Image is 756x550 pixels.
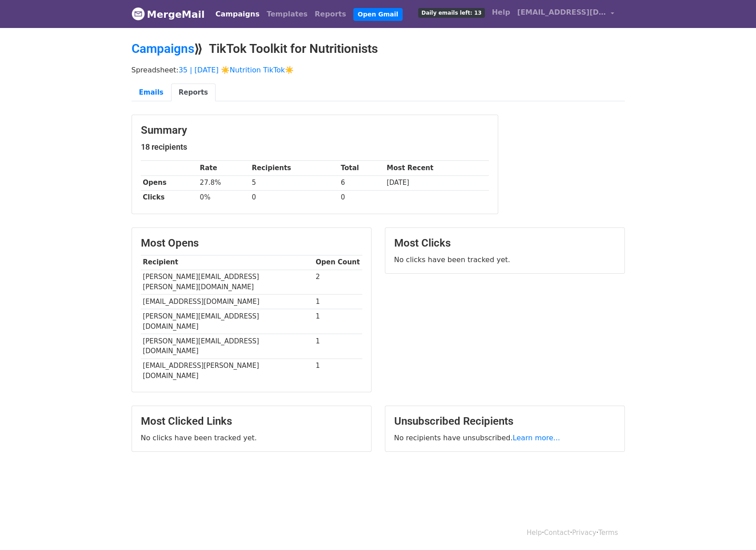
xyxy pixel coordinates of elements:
[141,270,314,295] td: [PERSON_NAME][EMAIL_ADDRESS][PERSON_NAME][DOMAIN_NAME]
[314,270,362,295] td: 2
[339,175,384,190] td: 6
[339,190,384,205] td: 0
[384,175,488,190] td: [DATE]
[141,415,362,428] h3: Most Clicked Links
[132,84,171,102] a: Emails
[572,529,596,537] a: Privacy
[314,255,362,270] th: Open Count
[311,5,350,23] a: Reports
[141,309,314,334] td: [PERSON_NAME][EMAIL_ADDRESS][DOMAIN_NAME]
[263,5,311,23] a: Templates
[394,433,616,442] p: No recipients have unsubscribed.
[488,4,514,21] a: Help
[212,5,263,23] a: Campaigns
[141,190,198,205] th: Clicks
[514,4,618,24] a: [EMAIL_ADDRESS][DOMAIN_NAME]
[198,190,250,205] td: 0%
[513,434,560,442] a: Learn more...
[418,8,484,18] span: Daily emails left: 13
[141,175,198,190] th: Opens
[250,175,339,190] td: 5
[384,161,488,175] th: Most Recent
[141,334,314,359] td: [PERSON_NAME][EMAIL_ADDRESS][DOMAIN_NAME]
[198,175,250,190] td: 27.8%
[132,65,625,75] p: Spreadsheet:
[141,255,314,270] th: Recipient
[415,4,488,21] a: Daily emails left: 13
[250,161,339,175] th: Recipients
[517,7,606,18] span: [EMAIL_ADDRESS][DOMAIN_NAME]
[141,359,314,383] td: [EMAIL_ADDRESS][PERSON_NAME][DOMAIN_NAME]
[314,359,362,383] td: 1
[132,41,625,56] h2: ⟫ TikTok Toolkit for Nutritionists
[598,529,618,537] a: Terms
[171,84,216,102] a: Reports
[544,529,570,537] a: Contact
[314,295,362,309] td: 1
[250,190,339,205] td: 0
[527,529,542,537] a: Help
[141,124,489,137] h3: Summary
[339,161,384,175] th: Total
[198,161,250,175] th: Rate
[394,415,616,428] h3: Unsubscribed Recipients
[179,66,294,74] a: 35 | [DATE] ☀️Nutrition TikTok☀️
[314,334,362,359] td: 1
[712,507,756,550] iframe: Chat Widget
[314,309,362,334] td: 1
[132,41,194,56] a: Campaigns
[141,433,362,442] p: No clicks have been tracked yet.
[394,237,616,250] h3: Most Clicks
[353,8,403,21] a: Open Gmail
[141,295,314,309] td: [EMAIL_ADDRESS][DOMAIN_NAME]
[141,237,362,250] h3: Most Opens
[141,142,489,152] h5: 18 recipients
[132,5,205,24] a: MergeMail
[132,7,145,20] img: MergeMail logo
[394,255,616,264] p: No clicks have been tracked yet.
